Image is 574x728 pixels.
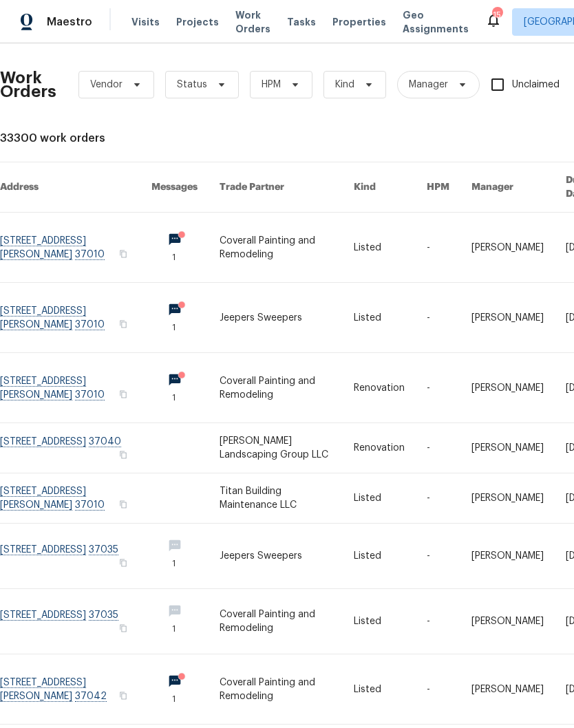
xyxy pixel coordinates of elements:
[403,8,469,36] span: Geo Assignments
[460,162,555,213] th: Manager
[343,589,416,654] td: Listed
[209,213,343,283] td: Coverall Painting and Remodeling
[343,353,416,423] td: Renovation
[460,353,555,423] td: [PERSON_NAME]
[416,213,460,283] td: -
[235,8,270,36] span: Work Orders
[416,524,460,589] td: -
[460,423,555,473] td: [PERSON_NAME]
[117,622,129,634] button: Copy Address
[460,213,555,283] td: [PERSON_NAME]
[343,654,416,725] td: Listed
[47,15,92,29] span: Maestro
[460,654,555,725] td: [PERSON_NAME]
[117,248,129,260] button: Copy Address
[140,162,209,213] th: Messages
[416,473,460,524] td: -
[492,8,502,22] div: 15
[262,78,281,92] span: HPM
[209,473,343,524] td: Titan Building Maintenance LLC
[117,388,129,400] button: Copy Address
[416,162,460,213] th: HPM
[416,283,460,353] td: -
[343,213,416,283] td: Listed
[343,524,416,589] td: Listed
[416,353,460,423] td: -
[343,423,416,473] td: Renovation
[177,78,207,92] span: Status
[460,524,555,589] td: [PERSON_NAME]
[176,15,219,29] span: Projects
[409,78,448,92] span: Manager
[343,162,416,213] th: Kind
[209,162,343,213] th: Trade Partner
[343,473,416,524] td: Listed
[416,654,460,725] td: -
[460,283,555,353] td: [PERSON_NAME]
[209,654,343,725] td: Coverall Painting and Remodeling
[343,283,416,353] td: Listed
[90,78,123,92] span: Vendor
[117,449,129,461] button: Copy Address
[512,78,560,92] span: Unclaimed
[209,524,343,589] td: Jeepers Sweepers
[209,353,343,423] td: Coverall Painting and Remodeling
[335,78,354,92] span: Kind
[117,557,129,569] button: Copy Address
[332,15,386,29] span: Properties
[209,423,343,473] td: [PERSON_NAME] Landscaping Group LLC
[117,318,129,330] button: Copy Address
[117,498,129,511] button: Copy Address
[209,283,343,353] td: Jeepers Sweepers
[460,473,555,524] td: [PERSON_NAME]
[131,15,160,29] span: Visits
[460,589,555,654] td: [PERSON_NAME]
[287,17,316,27] span: Tasks
[416,423,460,473] td: -
[117,689,129,702] button: Copy Address
[416,589,460,654] td: -
[209,589,343,654] td: Coverall Painting and Remodeling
